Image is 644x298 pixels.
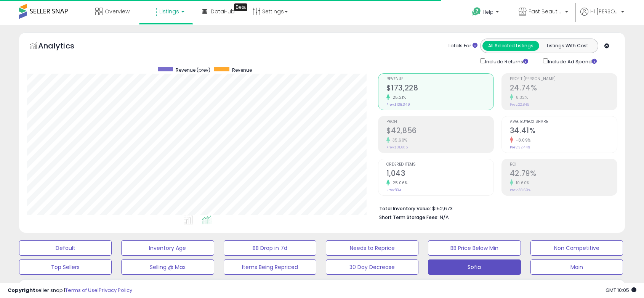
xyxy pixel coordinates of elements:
small: 10.60% [513,180,530,186]
h5: Analytics [38,40,89,53]
button: Selling @ Max [121,259,214,275]
div: Include Ad Spend [537,57,609,66]
button: All Selected Listings [482,41,539,51]
span: Help [483,9,493,15]
span: Overview [105,8,130,15]
b: Total Inventory Value: [379,205,431,212]
small: Prev: 22.84% [510,102,529,107]
button: Inventory Age [121,240,214,256]
button: Top Sellers [19,259,112,275]
span: Fast Beauty ([GEOGRAPHIC_DATA]) [529,8,563,15]
small: Prev: 834 [386,188,401,192]
button: Main [530,259,623,275]
div: Tooltip anchor [234,3,247,11]
small: 35.60% [390,137,407,143]
h2: 34.41% [510,126,617,137]
a: Hi [PERSON_NAME] [580,8,624,25]
span: DataHub [211,8,235,15]
span: ROI [510,163,617,167]
small: Prev: 38.69% [510,188,530,192]
small: -8.09% [513,137,531,143]
small: Prev: $31,605 [386,145,408,150]
button: BB Price Below Min [428,240,521,256]
li: $152,673 [379,203,612,213]
span: Avg. Buybox Share [510,120,617,124]
button: Needs to Reprice [326,240,418,256]
span: Revenue [386,77,493,81]
h2: $42,856 [386,126,493,137]
button: Items Being Repriced [224,259,316,275]
span: Hi [PERSON_NAME] [590,8,619,15]
button: BB Drop in 7d [224,240,316,256]
div: seller snap | | [8,287,132,294]
i: Get Help [472,7,481,16]
small: 8.32% [513,95,528,100]
small: 25.06% [390,180,408,186]
a: Help [466,1,506,25]
button: Listings With Cost [539,41,596,51]
h2: 42.79% [510,169,617,179]
div: Include Returns [474,57,537,66]
span: Profit [PERSON_NAME] [510,77,617,81]
div: Totals For [448,42,477,50]
span: Listings [159,8,179,15]
button: Default [19,240,112,256]
a: Privacy Policy [99,287,132,294]
h2: $173,228 [386,84,493,94]
span: N/A [440,214,449,221]
span: Profit [386,120,493,124]
b: Short Term Storage Fees: [379,214,439,221]
span: 2025-10-14 10:05 GMT [606,287,636,294]
span: Ordered Items [386,163,493,167]
span: Revenue [232,67,252,73]
small: Prev: $138,349 [386,102,410,107]
strong: Copyright [8,287,35,294]
h2: 24.74% [510,84,617,94]
span: Revenue (prev) [176,67,210,73]
button: Non Competitive [530,240,623,256]
h2: 1,043 [386,169,493,179]
button: 30 Day Decrease [326,259,418,275]
button: Sofia [428,259,521,275]
a: Terms of Use [65,287,98,294]
small: 25.21% [390,95,406,100]
small: Prev: 37.44% [510,145,530,150]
